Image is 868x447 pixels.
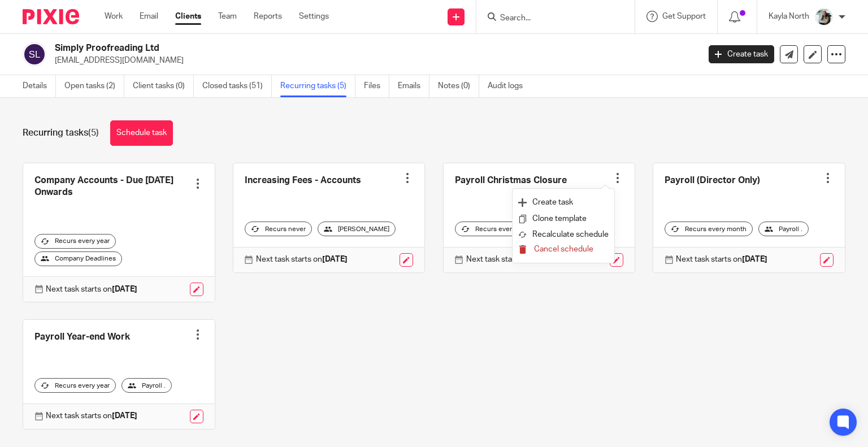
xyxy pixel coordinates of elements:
img: Pixie [23,9,79,24]
a: Schedule task [110,120,173,146]
a: Emails [398,75,429,97]
h2: Simply Proofreading Ltd [55,42,565,54]
p: Next task starts on [46,284,137,295]
h1: Recurring tasks [23,127,99,139]
div: Recurs every year [34,234,116,249]
strong: [DATE] [742,255,767,263]
a: Create task [518,194,609,211]
a: Details [23,75,56,97]
strong: [DATE] [112,285,137,293]
p: Next task starts on [676,254,767,265]
span: Cancel schedule [534,245,593,253]
p: [EMAIL_ADDRESS][DOMAIN_NAME] [55,55,692,66]
p: Next task starts on [466,254,558,265]
a: Create task [709,45,774,63]
strong: [DATE] [112,412,137,420]
div: Payroll . [121,378,172,393]
div: Payroll . [758,222,809,236]
div: Company Deadlines [34,251,122,266]
img: svg%3E [23,42,46,66]
a: Work [105,11,123,22]
p: Next task starts on [46,410,137,422]
p: Kayla North [769,11,809,22]
a: Client tasks (0) [133,75,194,97]
a: Clients [175,11,201,22]
a: Email [140,11,158,22]
div: Recurs every month [665,222,753,236]
a: Open tasks (2) [64,75,124,97]
div: Recurs never [245,222,312,236]
div: Recurs every year [34,378,116,393]
a: Recurring tasks (5) [280,75,355,97]
a: Closed tasks (51) [202,75,272,97]
button: Cancel schedule [518,242,609,257]
a: Notes (0) [438,75,479,97]
div: Recurs every year [455,222,536,236]
span: (5) [88,128,99,137]
p: Next task starts on [256,254,348,265]
span: Get Support [662,12,706,20]
a: Files [364,75,389,97]
a: Settings [299,11,329,22]
a: Clone template [518,211,609,227]
input: Search [499,14,601,24]
button: Recalculate schedule [518,228,609,242]
strong: [DATE] [322,255,348,263]
img: Profile%20Photo.png [815,8,833,26]
a: Audit logs [488,75,531,97]
a: Reports [254,11,282,22]
a: Team [218,11,237,22]
div: [PERSON_NAME] [318,222,396,236]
